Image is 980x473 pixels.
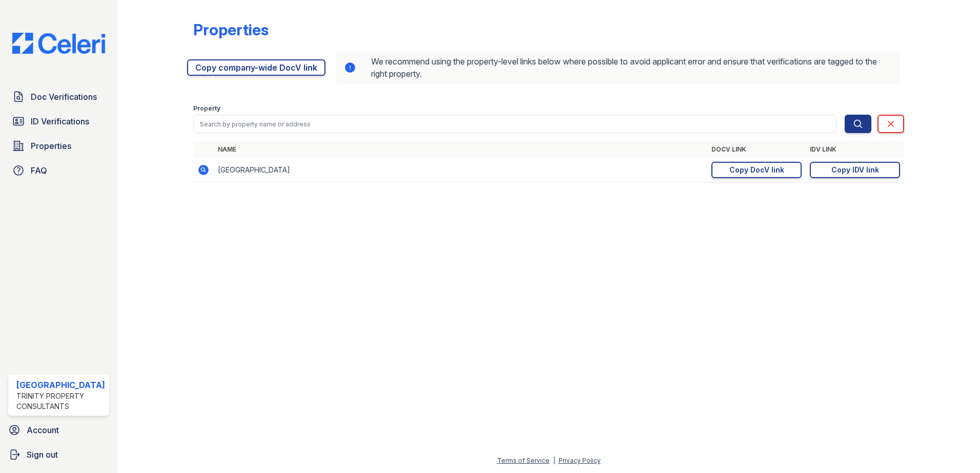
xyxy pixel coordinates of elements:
a: Terms of Service [497,457,549,464]
span: ID Verifications [31,115,89,127]
span: Properties [31,140,71,152]
a: FAQ [8,160,109,181]
th: Name [214,141,708,158]
a: Copy company-wide DocV link [187,59,325,76]
a: Privacy Policy [559,457,601,464]
img: CE_Logo_Blue-a8612792a0a2168367f1c8372b55b34899dd931a85d93a1a3d3e32e68fde9ad4.png [4,33,113,54]
a: ID Verifications [8,111,109,132]
span: Account [27,424,59,436]
div: Copy IDV link [831,165,879,175]
td: [GEOGRAPHIC_DATA] [214,158,708,183]
div: Properties [193,20,269,39]
span: Doc Verifications [31,91,97,103]
label: Property [193,104,220,113]
div: We recommend using the property-level links below where possible to avoid applicant error and ens... [336,51,901,84]
span: Sign out [27,448,58,461]
div: | [553,457,555,464]
a: Account [4,420,113,440]
a: Doc Verifications [8,87,109,107]
a: Copy IDV link [810,162,900,178]
th: IDV Link [806,141,904,158]
span: FAQ [31,164,47,177]
div: [GEOGRAPHIC_DATA] [16,379,105,391]
a: Sign out [4,444,113,465]
th: DocV Link [707,141,806,158]
a: Copy DocV link [711,162,802,178]
a: Properties [8,136,109,156]
div: Trinity Property Consultants [16,391,105,412]
div: Copy DocV link [729,165,784,175]
input: Search by property name or address [193,115,837,133]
